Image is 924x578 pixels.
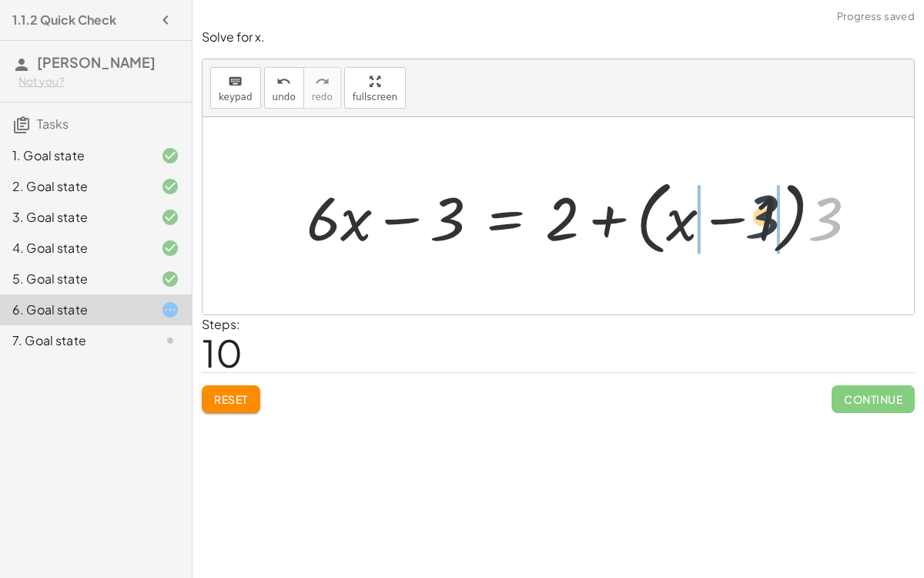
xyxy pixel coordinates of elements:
[161,177,179,196] i: Task finished and correct.
[12,177,136,196] div: 2. Goal state
[161,208,179,227] i: Task finished and correct.
[353,92,397,102] span: fullscreen
[214,392,248,406] span: Reset
[219,92,253,102] span: keypad
[161,239,179,257] i: Task finished and correct.
[276,72,291,91] i: undo
[37,116,69,132] span: Tasks
[37,53,156,71] span: [PERSON_NAME]
[315,72,330,91] i: redo
[12,270,136,288] div: 5. Goal state
[202,329,243,376] span: 10
[344,67,406,109] button: fullscreen
[273,92,296,102] span: undo
[264,67,304,109] button: undoundo
[12,239,136,257] div: 4. Goal state
[837,9,915,25] span: Progress saved
[202,316,240,332] label: Steps:
[12,301,136,319] div: 6. Goal state
[303,67,341,109] button: redoredo
[312,92,333,102] span: redo
[12,331,136,350] div: 7. Goal state
[228,72,243,91] i: keyboard
[161,270,179,288] i: Task finished and correct.
[12,208,136,227] div: 3. Goal state
[161,331,179,350] i: Task not started.
[12,146,136,165] div: 1. Goal state
[202,29,915,46] p: Solve for x.
[161,146,179,165] i: Task finished and correct.
[18,74,179,89] div: Not you?
[210,67,261,109] button: keyboardkeypad
[202,385,260,413] button: Reset
[12,11,116,29] h4: 1.1.2 Quick Check
[161,301,179,319] i: Task started.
